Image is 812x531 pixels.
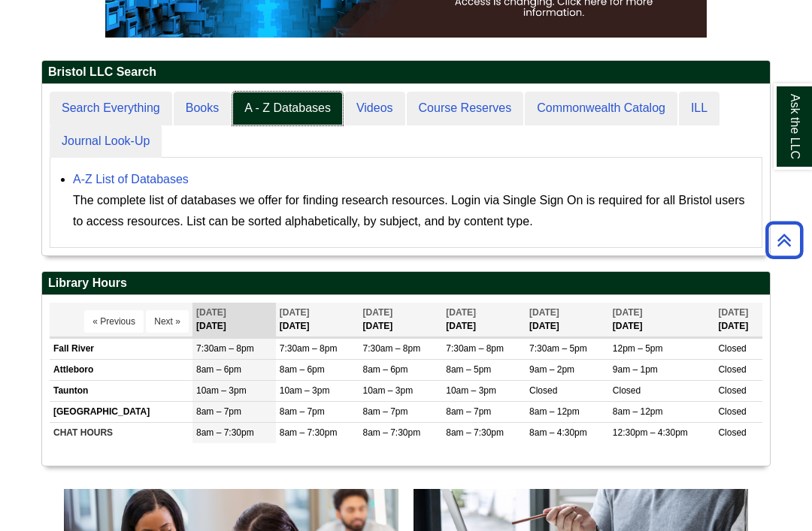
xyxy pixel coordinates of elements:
[407,92,524,125] a: Course Reserves
[42,272,770,295] h2: Library Hours
[363,307,393,318] span: [DATE]
[529,427,587,438] span: 8am – 4:30pm
[196,343,254,354] span: 7:30am – 8pm
[718,427,746,438] span: Closed
[526,303,609,336] th: [DATE]
[50,423,192,444] td: CHAT HOURS
[613,406,663,417] span: 8am – 12pm
[363,385,414,396] span: 10am – 3pm
[232,92,343,125] a: A - Z Databases
[280,343,338,354] span: 7:30am – 8pm
[196,385,247,396] span: 10am – 3pm
[280,385,330,396] span: 10am – 3pm
[146,310,189,333] button: Next »
[280,364,325,375] span: 8am – 6pm
[525,92,677,125] a: Commonwealth Catalog
[718,307,748,318] span: [DATE]
[42,61,770,84] h2: Bristol LLC Search
[363,406,408,417] span: 8am – 7pm
[613,385,641,396] span: Closed
[679,92,720,125] a: ILL
[196,364,241,375] span: 8am – 6pm
[363,427,421,438] span: 8am – 7:30pm
[529,406,580,417] span: 8am – 12pm
[446,307,476,318] span: [DATE]
[73,173,189,186] a: A-Z List of Databases
[529,343,587,354] span: 7:30am – 5pm
[529,307,559,318] span: [DATE]
[613,343,663,354] span: 12pm – 5pm
[718,406,746,417] span: Closed
[714,303,762,336] th: [DATE]
[613,427,688,438] span: 12:30pm – 4:30pm
[50,359,192,380] td: Attleboro
[613,307,643,318] span: [DATE]
[359,303,443,336] th: [DATE]
[718,364,746,375] span: Closed
[280,427,338,438] span: 8am – 7:30pm
[196,427,254,438] span: 8am – 7:30pm
[529,385,557,396] span: Closed
[446,406,491,417] span: 8am – 7pm
[442,303,526,336] th: [DATE]
[196,406,241,417] span: 8am – 7pm
[50,92,172,125] a: Search Everything
[529,364,574,375] span: 9am – 2pm
[363,343,421,354] span: 7:30am – 8pm
[174,92,231,125] a: Books
[363,364,408,375] span: 8am – 6pm
[446,427,504,438] span: 8am – 7:30pm
[760,230,808,250] a: Back to Top
[609,303,715,336] th: [DATE]
[196,307,226,318] span: [DATE]
[50,338,192,359] td: Fall River
[192,303,276,336] th: [DATE]
[280,307,310,318] span: [DATE]
[50,125,162,158] a: Journal Look-Up
[84,310,144,333] button: « Previous
[718,343,746,354] span: Closed
[73,190,754,232] div: The complete list of databases we offer for finding research resources. Login via Single Sign On ...
[344,92,405,125] a: Videos
[280,406,325,417] span: 8am – 7pm
[613,364,658,375] span: 9am – 1pm
[276,303,359,336] th: [DATE]
[446,343,504,354] span: 7:30am – 8pm
[718,385,746,396] span: Closed
[446,364,491,375] span: 8am – 5pm
[50,402,192,423] td: [GEOGRAPHIC_DATA]
[50,380,192,401] td: Taunton
[446,385,496,396] span: 10am – 3pm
